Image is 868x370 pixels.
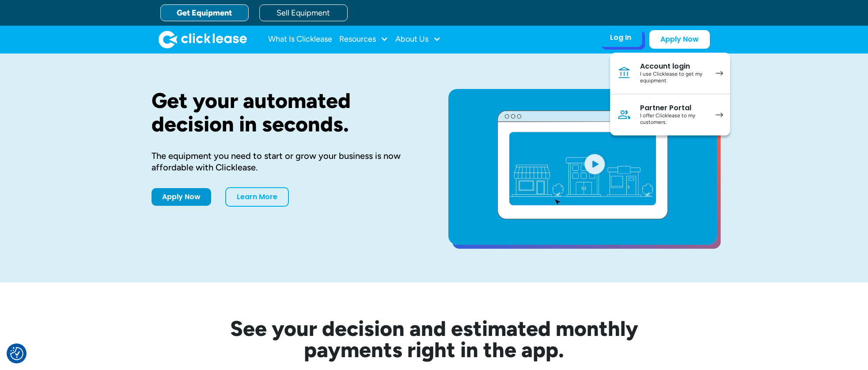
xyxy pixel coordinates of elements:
[610,53,730,94] a: Account loginI use Clicklease to get my equipment
[152,150,420,173] div: The equipment you need to start or grow your business is now affordable with Clicklease.
[10,347,23,360] img: Revisit consent button
[395,31,441,48] div: About Us
[610,33,631,42] div: Log In
[640,112,707,126] div: I offer Clicklease to my customers.
[152,89,420,136] h1: Get your automated decision in seconds.
[617,66,631,80] img: Bank icon
[617,108,631,122] img: Person icon
[716,71,723,76] img: arrow
[448,89,717,245] a: open lightbox
[152,188,211,206] a: Apply Now
[187,318,682,360] h2: See your decision and estimated monthly payments right in the app.
[159,31,247,48] img: Clicklease logo
[268,31,332,48] a: What Is Clicklease
[640,62,707,71] div: Account login
[610,53,730,135] nav: Log In
[649,30,710,49] a: Apply Now
[339,31,388,48] div: Resources
[640,104,707,112] div: Partner Portal
[159,31,247,48] a: home
[716,112,723,117] img: arrow
[583,151,606,176] img: Blue play button logo on a light blue circular background
[160,4,249,21] a: Get Equipment
[640,71,707,85] div: I use Clicklease to get my equipment
[225,187,289,207] a: Learn More
[610,94,730,135] a: Partner PortalI offer Clicklease to my customers.
[10,347,23,360] button: Consent Preferences
[259,4,348,21] a: Sell Equipment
